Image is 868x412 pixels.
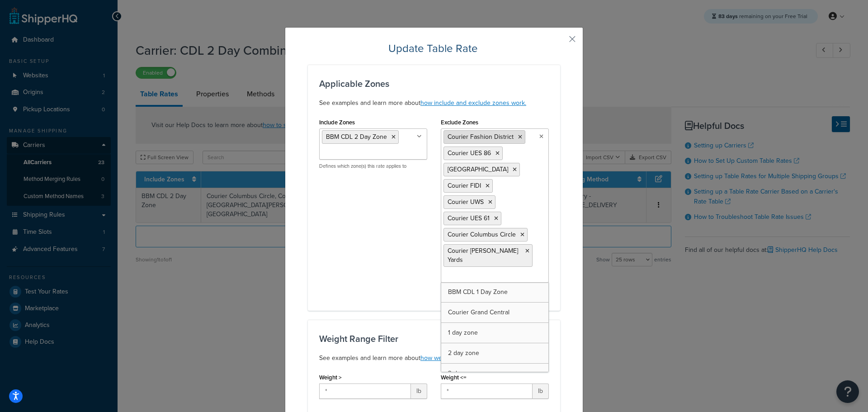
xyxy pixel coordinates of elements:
span: lb [411,384,427,399]
a: 1 day zone [441,323,548,343]
span: Courier UES 61 [448,213,490,223]
a: Courier Grand Central [441,303,548,322]
a: how weight and price filters work. [420,353,514,363]
a: how include and exclude zones work. [420,98,526,108]
span: BBM CDL 2 Day Zone [326,132,387,142]
p: See examples and learn more about [319,98,549,109]
label: Exclude Zones [441,119,478,126]
a: BBM CDL 1 Day Zone [441,282,548,302]
span: Courier FIDI [448,181,481,190]
span: 1 day zone [448,328,478,337]
span: 3 day zone [448,369,479,378]
label: Weight > [319,374,342,381]
h3: Weight Range Filter [319,334,549,344]
p: Defines which zone(s) this rate applies to [319,163,427,170]
span: Courier UES 86 [448,148,491,158]
span: Courier Fashion District [448,132,514,142]
span: [GEOGRAPHIC_DATA] [448,165,508,174]
p: See examples and learn more about [319,353,549,364]
span: Courier Columbus Circle [448,230,516,239]
h3: Applicable Zones [319,79,549,89]
label: Weight <= [441,374,467,381]
span: Courier UWS [448,197,484,207]
span: BBM CDL 1 Day Zone [448,287,508,297]
h2: Update Table Rate [308,41,560,56]
span: 2 day zone [448,348,479,358]
span: Courier [PERSON_NAME] Yards [448,246,518,265]
span: Courier Grand Central [448,308,509,317]
span: lb [533,384,549,399]
a: 3 day zone [441,364,548,384]
label: Include Zones [319,119,355,126]
a: 2 day zone [441,343,548,363]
